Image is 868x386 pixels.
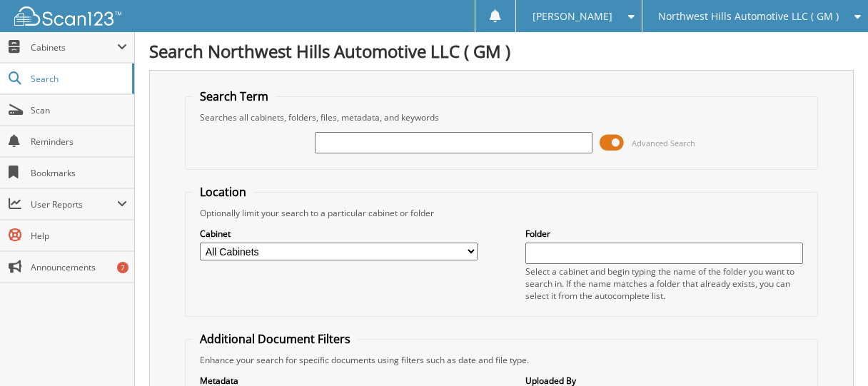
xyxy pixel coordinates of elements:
[193,111,809,123] div: Searches all cabinets, folders, files, metadata, and keywords
[193,88,276,104] legend: Search Term
[31,198,117,210] span: User Reports
[14,6,121,26] img: scan123-logo-white.svg
[31,230,127,242] span: Help
[193,354,809,366] div: Enhance your search for specific documents using filters such as date and file type.
[533,12,612,21] span: [PERSON_NAME]
[525,228,803,240] label: Folder
[193,331,358,347] legend: Additional Document Filters
[31,41,117,54] span: Cabinets
[117,262,128,273] div: 7
[31,104,127,116] span: Scan
[31,136,127,148] span: Reminders
[31,261,127,273] span: Announcements
[525,265,803,302] div: Select a cabinet and begin typing the name of the folder you want to search in. If the name match...
[193,184,253,200] legend: Location
[149,39,854,63] h1: Search Northwest Hills Automotive LLC ( GM )
[658,12,839,21] span: Northwest Hills Automotive LLC ( GM )
[31,73,125,85] span: Search
[200,228,478,240] label: Cabinet
[632,138,695,148] span: Advanced Search
[193,207,809,219] div: Optionally limit your search to a particular cabinet or folder
[31,167,127,179] span: Bookmarks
